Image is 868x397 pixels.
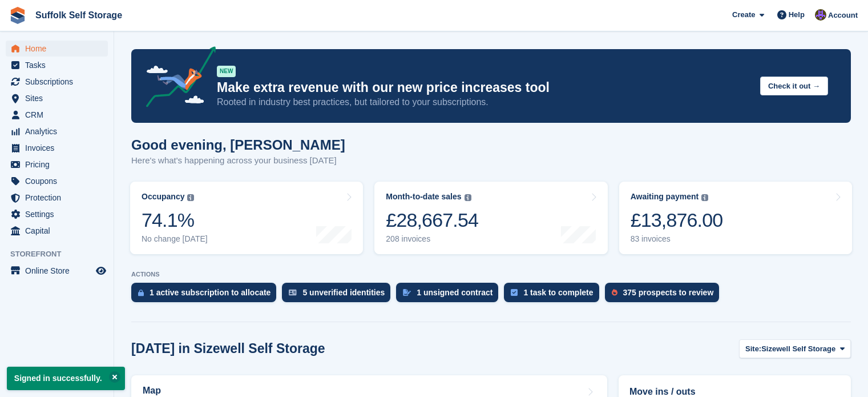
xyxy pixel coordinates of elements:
img: icon-info-grey-7440780725fd019a000dd9b08b2336e03edf1995a4989e88bcd33f0948082b44.svg [187,194,194,201]
div: 74.1% [142,208,208,232]
img: contract_signature_icon-13c848040528278c33f63329250d36e43548de30e8caae1d1a13099fd9432cc5.svg [403,289,411,296]
span: Account [828,10,858,21]
a: menu [6,74,108,90]
button: Site: Sizewell Self Storage [739,339,851,358]
a: menu [6,57,108,73]
a: 375 prospects to review [605,283,725,308]
div: £28,667.54 [386,208,478,232]
div: Occupancy [142,192,184,202]
p: Here's what's happening across your business [DATE] [131,154,345,167]
a: menu [6,263,108,279]
p: Make extra revenue with our new price increases tool [217,79,751,96]
span: CRM [25,107,94,123]
a: 1 unsigned contract [396,283,504,308]
div: 1 active subscription to allocate [150,288,271,297]
a: menu [6,140,108,156]
span: Subscriptions [25,74,94,90]
div: £13,876.00 [631,208,723,232]
div: 83 invoices [631,234,723,244]
img: verify_identity-adf6edd0f0f0b5bbfe63781bf79b02c33cf7c696d77639b501bdc392416b5a36.svg [289,289,297,296]
span: Protection [25,190,94,206]
span: Analytics [25,123,94,139]
a: 1 active subscription to allocate [131,283,282,308]
p: Signed in successfully. [7,367,125,390]
img: icon-info-grey-7440780725fd019a000dd9b08b2336e03edf1995a4989e88bcd33f0948082b44.svg [465,194,471,201]
div: Month-to-date sales [386,192,461,202]
a: menu [6,41,108,57]
a: menu [6,90,108,106]
a: Suffolk Self Storage [31,6,127,25]
img: active_subscription_to_allocate_icon-d502201f5373d7db506a760aba3b589e785aa758c864c3986d89f69b8ff3... [138,289,144,296]
span: Tasks [25,57,94,73]
div: No change [DATE] [142,234,208,244]
img: task-75834270c22a3079a89374b754ae025e5fb1db73e45f91037f5363f120a921f8.svg [511,289,518,296]
div: NEW [217,66,236,77]
img: Emma [815,9,826,21]
div: 5 unverified identities [302,288,385,297]
img: icon-info-grey-7440780725fd019a000dd9b08b2336e03edf1995a4989e88bcd33f0948082b44.svg [701,194,708,201]
span: Pricing [25,157,94,173]
span: Create [732,9,755,21]
h1: Good evening, [PERSON_NAME] [131,137,345,153]
div: Awaiting payment [631,192,699,202]
span: Sizewell Self Storage [761,343,835,355]
a: 5 unverified identities [282,283,396,308]
p: Rooted in industry best practices, but tailored to your subscriptions. [217,96,751,109]
a: menu [6,190,108,206]
span: Invoices [25,140,94,156]
a: Occupancy 74.1% No change [DATE] [130,182,363,254]
div: 1 task to complete [523,288,593,297]
span: Home [25,41,94,57]
span: Settings [25,206,94,222]
div: 1 unsigned contract [417,288,492,297]
a: 1 task to complete [504,283,604,308]
span: Site: [745,343,761,355]
div: 208 invoices [386,234,478,244]
span: Capital [25,223,94,239]
a: Month-to-date sales £28,667.54 208 invoices [374,182,607,254]
img: prospect-51fa495bee0391a8d652442698ab0144808aea92771e9ea1ae160a38d050c398.svg [612,289,617,296]
a: Awaiting payment £13,876.00 83 invoices [619,182,852,254]
a: menu [6,223,108,239]
p: ACTIONS [131,271,851,278]
a: menu [6,157,108,173]
span: Storefront [10,248,114,260]
img: price-adjustments-announcement-icon-8257ccfd72463d97f412b2fc003d46551f7dbcb40ab6d574587a9cd5c0d94... [136,46,216,111]
div: 375 prospects to review [623,288,714,297]
span: Online Store [25,263,94,279]
h2: [DATE] in Sizewell Self Storage [131,341,325,356]
button: Check it out → [760,77,828,95]
span: Coupons [25,173,94,189]
img: stora-icon-8386f47178a22dfd0bd8f6a31ec36ba5ce8667c1dd55bd0f319d3a0aa187defe.svg [9,7,26,24]
a: menu [6,173,108,189]
a: menu [6,107,108,123]
h2: Map [143,386,161,396]
a: menu [6,123,108,139]
a: menu [6,206,108,222]
span: Help [789,9,805,21]
a: Preview store [94,264,108,278]
span: Sites [25,90,94,106]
